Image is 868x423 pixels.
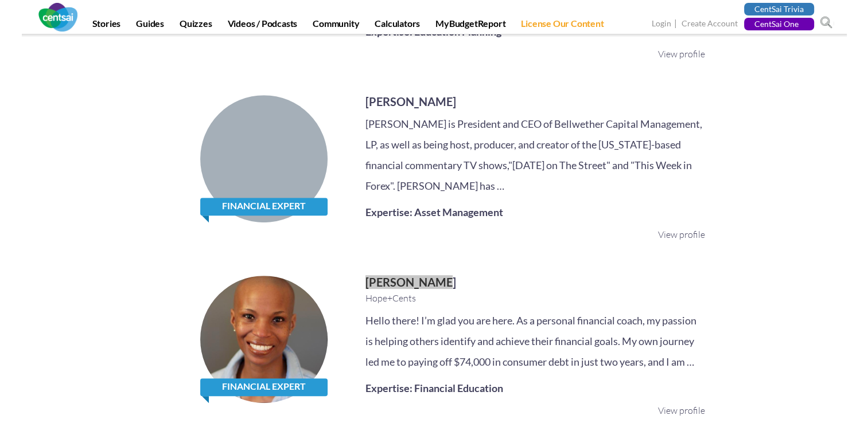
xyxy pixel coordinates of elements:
div: Hope+Cents [365,292,705,305]
a: MyBudgetReport [429,18,512,34]
a: License Our Content [514,18,610,34]
a: [PERSON_NAME] [365,275,456,289]
a: Guides [129,18,171,34]
p: [PERSON_NAME] is President and CEO of Bellwether Capital Management, LP, as well as being host, p... [365,113,705,196]
a: View profile [658,405,705,416]
a: View profile [658,229,705,240]
a: Create Account [682,18,738,30]
img: Alaya Linton [200,276,328,403]
span: | [673,17,680,30]
a: Quizzes [173,18,219,34]
a: [PERSON_NAME] [365,95,456,108]
a: View profile [658,48,705,60]
a: Login [652,18,671,30]
a: Stories [85,18,128,34]
a: Videos / Podcasts [221,18,305,34]
a: CentSai One [744,18,814,30]
img: Aidan Doyle [200,95,328,222]
strong: Expertise: Education Planning [365,25,501,38]
a: Calculators [368,18,427,34]
strong: Expertise: Asset Management [365,206,503,218]
a: CentSai Trivia [744,3,814,15]
span: Financial Expert [200,378,328,396]
p: Hello there! I’m glad you are here. As a personal financial coach, my passion is helping others i... [365,310,705,372]
a: Community [306,18,366,34]
span: Financial Expert [200,198,328,216]
strong: Expertise: Financial Education [365,382,503,394]
img: CentSai [38,3,77,32]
